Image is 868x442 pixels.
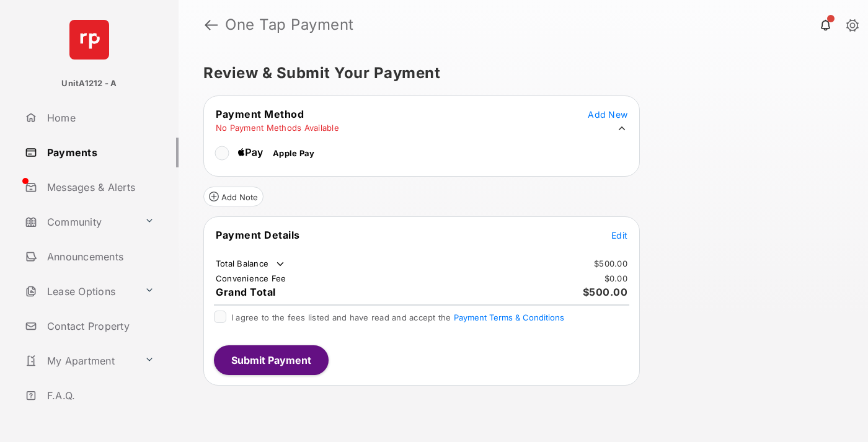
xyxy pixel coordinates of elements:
[203,66,833,81] h5: Review & Submit Your Payment
[20,311,179,341] a: Contact Property
[588,108,627,120] button: Add New
[216,229,300,241] span: Payment Details
[20,346,139,376] a: My Apartment
[20,103,179,133] a: Home
[604,273,628,284] td: $0.00
[588,109,627,120] span: Add New
[454,312,564,322] button: I agree to the fees listed and have read and accept the
[231,312,564,322] span: I agree to the fees listed and have read and accept the
[583,286,628,298] span: $500.00
[216,108,304,120] span: Payment Method
[20,381,179,410] a: F.A.Q.
[20,138,179,167] a: Payments
[20,276,139,306] a: Lease Options
[216,286,276,298] span: Grand Total
[61,77,117,90] p: UnitA1212 - A
[20,207,139,237] a: Community
[611,229,627,241] button: Edit
[273,148,314,158] span: Apple Pay
[215,273,287,284] td: Convenience Fee
[69,20,109,60] img: svg+xml;base64,PHN2ZyB4bWxucz0iaHR0cDovL3d3dy53My5vcmcvMjAwMC9zdmciIHdpZHRoPSI2NCIgaGVpZ2h0PSI2NC...
[215,258,286,270] td: Total Balance
[203,187,263,206] button: Add Note
[214,345,329,375] button: Submit Payment
[611,230,627,241] span: Edit
[225,17,354,32] strong: One Tap Payment
[20,242,179,272] a: Announcements
[215,122,340,133] td: No Payment Methods Available
[20,172,179,202] a: Messages & Alerts
[593,258,628,269] td: $500.00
